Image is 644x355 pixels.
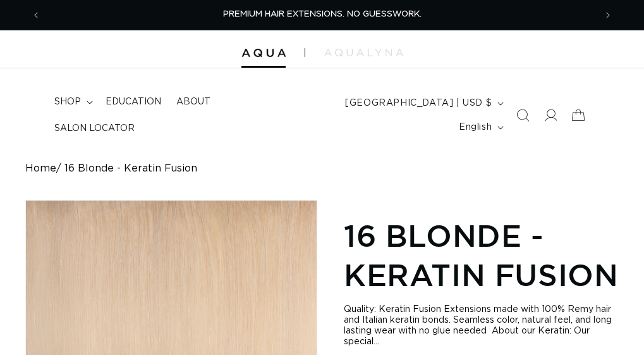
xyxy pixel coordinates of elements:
[106,96,161,108] span: Education
[22,3,50,27] button: Previous announcement
[47,89,98,115] summary: shop
[169,89,218,115] a: About
[176,96,210,108] span: About
[54,123,135,134] span: Salon Locator
[344,216,619,295] h1: 16 Blonde - Keratin Fusion
[241,49,286,58] img: Aqua Hair Extensions
[54,96,81,108] span: shop
[64,163,197,175] span: 16 Blonde - Keratin Fusion
[25,163,56,175] a: Home
[337,91,509,115] button: [GEOGRAPHIC_DATA] | USD $
[344,304,619,347] div: Quality: Keratin Fusion Extensions made with 100% Remy hair and Italian keratin bonds. Seamless c...
[47,115,142,142] a: Salon Locator
[324,49,403,56] img: aqualyna.com
[223,10,422,18] span: PREMIUM HAIR EXTENSIONS. NO GUESSWORK.
[594,3,622,27] button: Next announcement
[451,115,509,139] button: English
[25,163,619,175] nav: breadcrumbs
[509,101,537,129] summary: Search
[98,89,169,115] a: Education
[345,97,492,110] span: [GEOGRAPHIC_DATA] | USD $
[459,121,492,134] span: English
